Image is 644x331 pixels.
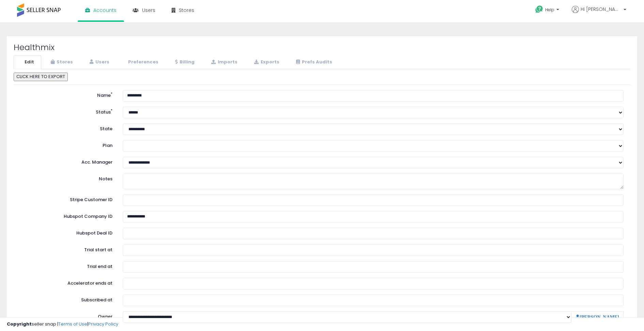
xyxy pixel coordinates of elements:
a: Prefs Audits [287,55,339,69]
label: Stripe Customer ID [15,194,118,203]
label: Name [15,90,118,99]
div: seller snap | | [7,321,118,328]
a: [PERSON_NAME] [576,315,619,319]
a: Privacy Policy [88,321,118,327]
label: Trial start at [15,244,118,253]
label: Hubspot Deal ID [15,228,118,237]
label: Plan [15,140,118,149]
a: Preferences [117,55,166,69]
span: Hi [PERSON_NAME] [581,6,622,13]
label: Subscribed at [15,295,118,303]
i: Get Help [535,5,543,14]
label: Acc. Manager [15,157,118,166]
a: Edit [14,55,41,69]
span: Help [545,7,554,13]
a: Imports [202,55,245,69]
label: Status [15,107,118,116]
a: Exports [245,55,287,69]
label: Trial end at [15,261,118,270]
a: Terms of Use [58,321,87,327]
label: Owner [98,314,112,320]
a: Hi [PERSON_NAME] [572,6,626,21]
h2: Healthmix [14,43,630,52]
label: Accelerator ends at [15,278,118,287]
strong: Copyright [7,321,32,327]
label: State [15,123,118,132]
a: Billing [166,55,202,69]
span: Accounts [93,7,117,14]
span: Stores [179,7,194,14]
a: Stores [42,55,80,69]
button: CLICK HERE TO EXPORT [14,73,68,81]
label: Hubspot Company ID [15,211,118,220]
a: Users [81,55,117,69]
label: Notes [15,174,118,182]
span: Users [142,7,155,14]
